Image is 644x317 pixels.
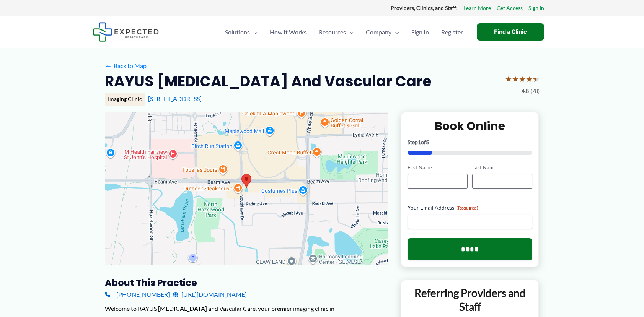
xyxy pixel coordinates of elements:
a: ResourcesMenu Toggle [313,19,360,46]
span: Menu Toggle [250,19,258,46]
a: Find a Clinic [477,23,544,41]
span: Menu Toggle [346,19,354,46]
h2: Book Online [408,119,533,133]
span: Menu Toggle [391,19,399,46]
span: ★ [533,72,540,86]
span: ★ [512,72,519,86]
span: (Required) [457,205,478,211]
div: Imaging Clinic [105,93,145,106]
a: Get Access [497,3,523,13]
h2: RAYUS [MEDICAL_DATA] and Vascular Care [105,72,432,91]
img: Expected Healthcare Logo - side, dark font, small [93,22,159,42]
a: CompanyMenu Toggle [360,19,405,46]
a: Register [435,19,469,46]
a: ←Back to Map [105,60,147,72]
p: Referring Providers and Staff [407,286,533,314]
nav: Primary Site Navigation [219,19,469,46]
span: Solutions [225,19,250,46]
span: ★ [526,72,533,86]
span: Resources [319,19,346,46]
h3: About this practice [105,277,388,289]
span: Sign In [411,19,429,46]
span: How It Works [270,19,307,46]
a: Sign In [405,19,435,46]
a: Sign In [528,3,544,13]
a: Learn More [463,3,491,13]
span: ← [105,62,112,69]
label: Last Name [472,164,532,171]
label: First Name [408,164,468,171]
a: SolutionsMenu Toggle [219,19,264,46]
p: Step of [408,140,533,145]
span: Register [441,19,463,46]
span: 4.8 [522,86,529,96]
a: How It Works [264,19,313,46]
span: ★ [505,72,512,86]
strong: Providers, Clinics, and Staff: [391,5,458,11]
span: 5 [426,139,429,145]
a: [STREET_ADDRESS] [148,95,202,102]
span: (78) [530,86,540,96]
label: Your Email Address [408,204,533,211]
span: Company [366,19,391,46]
a: [URL][DOMAIN_NAME] [173,289,247,300]
span: ★ [519,72,526,86]
span: 1 [418,139,421,145]
a: [PHONE_NUMBER] [105,289,170,300]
